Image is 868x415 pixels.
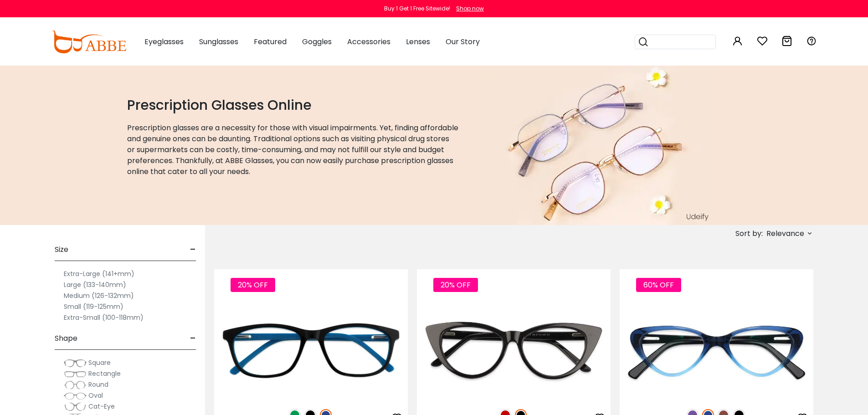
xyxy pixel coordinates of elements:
[481,66,713,225] img: prescription glasses online
[64,301,123,312] label: Small (119-125mm)
[406,36,430,47] span: Lenses
[766,225,804,242] span: Relevance
[620,302,813,399] img: Blue Hannah - Acetate ,Universal Bridge Fit
[127,123,459,177] p: Prescription glasses are a necessity for those with visual impairments. Yet, finding affordable a...
[446,36,480,47] span: Our Story
[302,36,332,47] span: Goggles
[144,36,184,47] span: Eyeglasses
[55,328,77,349] span: Shape
[190,239,196,261] span: -
[88,380,108,389] span: Round
[64,369,87,379] img: Rectangle.png
[64,290,134,301] label: Medium (126-132mm)
[64,312,144,323] label: Extra-Small (100-118mm)
[384,5,450,13] div: Buy 1 Get 1 Free Sitewide!
[88,391,103,400] span: Oval
[190,328,196,349] span: -
[55,239,68,261] span: Size
[88,369,121,378] span: Rectangle
[417,302,611,399] img: Black Nora - Acetate ,Universal Bridge Fit
[64,380,87,389] img: Round.png
[64,268,134,279] label: Extra-Large (141+mm)
[456,5,484,13] div: Shop now
[127,97,459,113] h1: Prescription Glasses Online
[51,31,126,53] img: abbeglasses.com
[64,359,87,368] img: Square.png
[433,278,478,292] span: 20% OFF
[231,278,275,292] span: 20% OFF
[64,279,126,290] label: Large (133-140mm)
[88,358,111,367] span: Square
[88,402,115,411] span: Cat-Eye
[64,402,87,411] img: Cat-Eye.png
[199,36,238,47] span: Sunglasses
[214,302,408,399] img: Blue Machovec - Acetate ,Universal Bridge Fit
[64,391,87,400] img: Oval.png
[347,36,390,47] span: Accessories
[636,278,681,292] span: 60% OFF
[735,228,763,239] span: Sort by:
[452,5,484,12] a: Shop now
[254,36,287,47] span: Featured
